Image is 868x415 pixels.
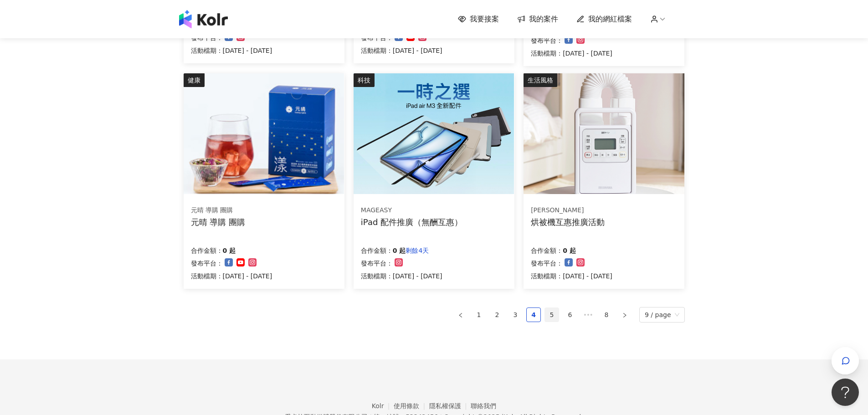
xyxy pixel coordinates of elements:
li: Previous Page [453,307,468,322]
a: 1 [472,308,486,322]
li: 8 [599,307,614,322]
div: iPad 配件推廣（無酬互惠） [361,216,462,228]
div: Page Size [639,307,685,323]
div: [PERSON_NAME] [531,206,605,215]
div: 健康 [184,73,205,87]
div: 科技 [354,73,375,87]
button: left [453,307,468,322]
p: 發布平台： [361,258,393,269]
div: 元晴 導購 團購 [191,216,245,228]
li: 5 [544,307,559,322]
span: left [458,313,463,318]
img: 漾漾神｜活力莓果康普茶沖泡粉 [184,73,344,194]
a: 我的案件 [517,14,558,24]
iframe: Help Scout Beacon - Open [832,379,859,406]
a: 6 [563,308,577,322]
li: Next Page [617,307,632,322]
a: 隱私權保護 [429,402,471,410]
p: 活動檔期：[DATE] - [DATE] [191,45,272,56]
span: ••• [581,307,596,322]
li: 2 [490,307,504,322]
p: 活動檔期：[DATE] - [DATE] [531,48,612,59]
p: 0 起 [393,245,406,256]
p: 發布平台： [191,258,223,269]
img: logo [179,10,228,28]
a: 2 [490,308,504,322]
p: 合作金額： [191,245,223,256]
a: 我的網紅檔案 [576,14,632,24]
p: 活動檔期：[DATE] - [DATE] [191,271,272,282]
div: 生活風格 [524,73,557,87]
button: right [617,307,632,322]
p: 0 起 [223,245,236,256]
p: 活動檔期：[DATE] - [DATE] [361,271,442,282]
a: 3 [508,308,522,322]
a: 聯絡我們 [471,402,496,410]
span: 我的網紅檔案 [588,14,632,24]
img: iPad 全系列配件 [354,73,514,194]
a: 8 [600,308,613,322]
img: 強力烘被機 FK-H1 [524,73,684,194]
span: 我的案件 [529,14,558,24]
li: 4 [526,307,541,322]
p: 活動檔期：[DATE] - [DATE] [531,271,612,282]
a: Kolr [372,402,394,410]
div: 烘被機互惠推廣活動 [531,216,605,228]
p: 合作金額： [361,245,393,256]
p: 發布平台： [531,258,563,269]
div: MAGEASY [361,206,462,215]
a: 4 [527,308,540,322]
span: 我要接案 [470,14,499,24]
span: 9 / page [645,307,679,322]
li: Next 5 Pages [581,307,596,322]
p: 0 起 [563,245,576,256]
p: 剩餘4天 [406,245,429,256]
a: 5 [545,308,559,322]
div: 元晴 導購 團購 [191,206,245,215]
p: 發布平台： [531,35,563,46]
a: 使用條款 [394,402,429,410]
li: 6 [563,307,577,322]
p: 合作金額： [531,245,563,256]
span: right [622,313,627,318]
a: 我要接案 [458,14,499,24]
p: 活動檔期：[DATE] - [DATE] [361,45,442,56]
